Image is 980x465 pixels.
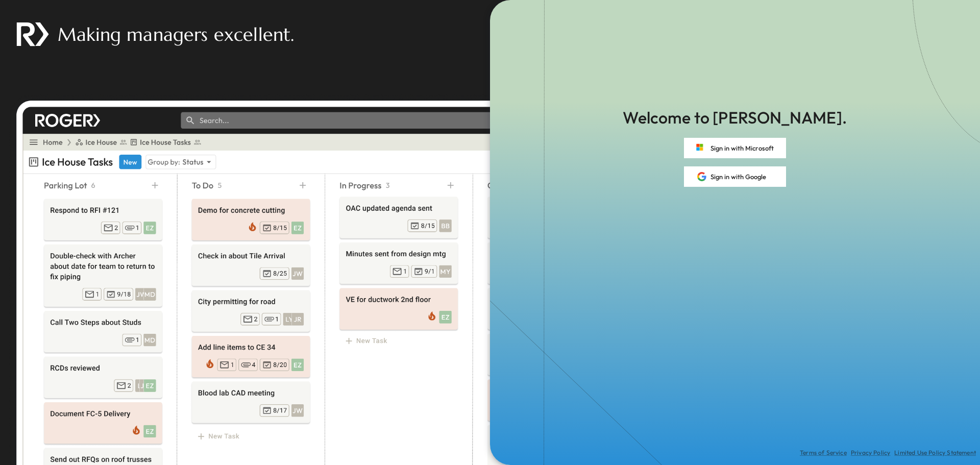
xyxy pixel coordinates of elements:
[800,449,847,457] a: Terms of Service
[684,166,786,187] button: Sign in with Google
[623,106,847,130] p: Welcome to [PERSON_NAME].
[58,21,294,47] p: Making managers excellent.
[684,138,786,158] button: Sign in with Microsoft
[851,449,890,457] a: Privacy Policy
[894,449,976,457] a: Limited Use Policy Statement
